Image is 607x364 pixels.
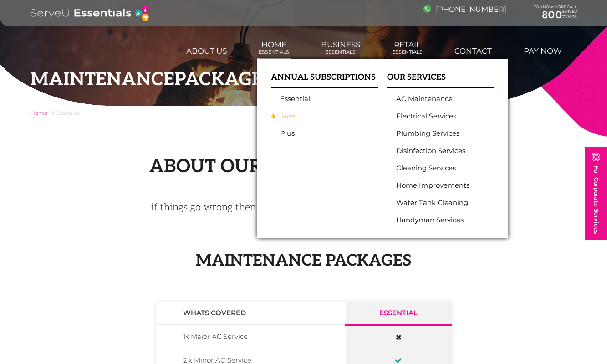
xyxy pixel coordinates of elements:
h3: OUR SERVICES [387,72,494,88]
img: image [423,5,431,13]
a: Pay Now [522,42,563,60]
a: Sure [280,112,364,120]
a: Essential [280,95,364,103]
span: Essentials [259,49,289,55]
th: Whats covered [156,302,346,325]
a: About us [185,42,228,60]
a: 800737838 [534,9,577,21]
a: Plumbing Services [396,129,480,138]
a: Disinfection Services [396,147,480,155]
span: Essentials [321,49,360,55]
a: BusinessEssentials [320,36,362,60]
h2: About our Essential Package [31,156,577,178]
span: 800 [542,9,562,21]
a: Water Tank Cleaning [396,199,480,207]
div: TO KNOW MORE CALL SERVEU [534,5,577,21]
a: AC Maintenance [396,95,480,103]
td: 1x Major AC Service [156,325,346,349]
a: Cleaning Services [396,164,480,172]
th: Essential [345,302,451,325]
span: Essential [56,109,81,116]
a: Home Improvements [396,181,480,190]
a: [PHONE_NUMBER] [423,5,506,14]
a: Contact [453,42,493,60]
a: Home [31,109,47,116]
p: if things go wrong then our essential package can be a real life saver [112,200,495,215]
h2: Maintenance Packages [31,251,577,270]
img: image [592,153,600,161]
span: Essentials [392,49,423,55]
a: Handyman Services [396,216,480,224]
a: RetailEssentials [391,36,424,60]
h3: ANNUAL SUBSCRIPTIONS [271,72,378,88]
a: Plus [280,129,364,138]
a: HomeEssentials [257,36,291,60]
img: logo [31,5,150,22]
a: Electrical Services [396,112,480,120]
a: For Corporate Services [585,147,607,240]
